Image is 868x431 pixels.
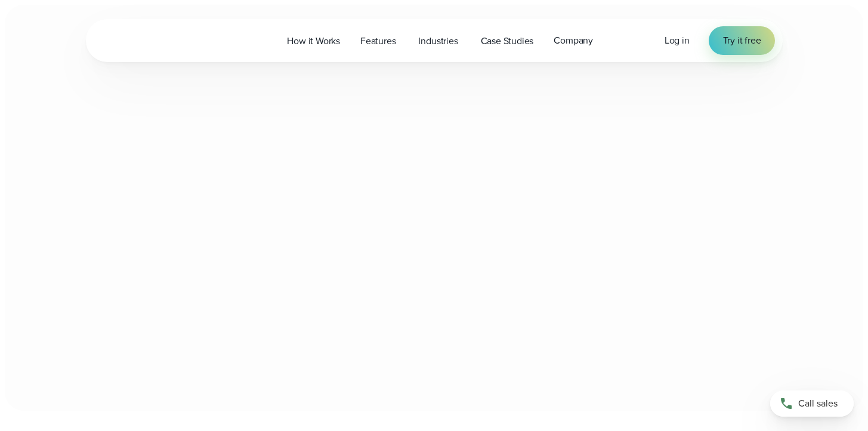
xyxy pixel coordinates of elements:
span: Company [554,33,593,48]
span: Call sales [798,396,838,411]
a: Case Studies [471,29,544,53]
span: Case Studies [481,34,534,48]
a: Try it free [709,26,776,55]
span: Log in [665,33,690,47]
span: How it Works [287,34,340,48]
span: Try it free [723,33,761,48]
a: Call sales [770,390,854,417]
a: Log in [665,33,690,48]
span: Features [360,34,396,48]
a: How it Works [277,29,350,53]
span: Industries [418,34,458,48]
